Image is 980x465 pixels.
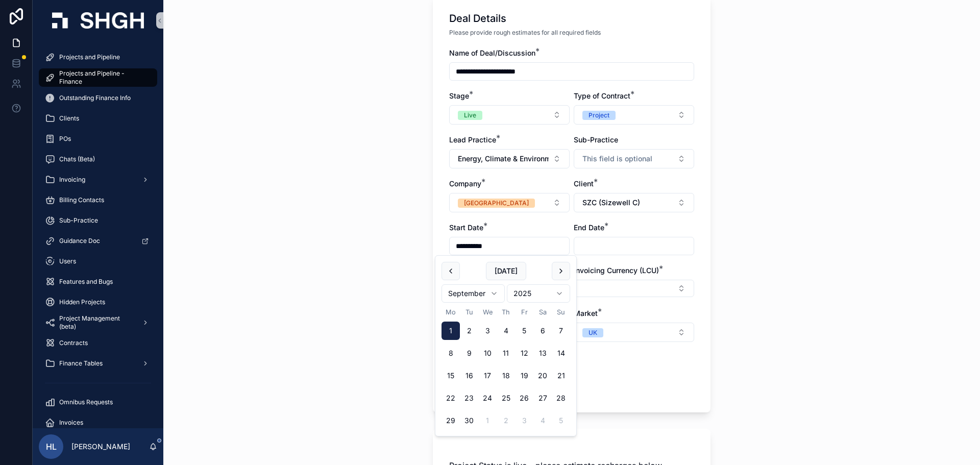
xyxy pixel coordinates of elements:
a: Invoicing [39,170,157,189]
span: Projects and Pipeline - Finance [59,69,147,86]
a: Invoices [39,413,157,432]
button: Wednesday, 17 September 2025 [478,366,497,385]
span: Lead Practice [449,135,496,144]
button: Unselect UK [582,327,603,337]
div: UK [589,328,597,337]
button: Tuesday, 30 September 2025 [460,411,478,430]
button: Wednesday, 24 September 2025 [478,389,497,407]
button: Saturday, 20 September 2025 [533,366,552,385]
span: Energy, Climate & Environment [458,154,549,164]
button: Wednesday, 10 September 2025 [478,344,497,362]
button: Select Button [449,105,570,125]
th: Saturday [533,307,552,317]
span: Market [574,309,598,317]
button: Saturday, 6 September 2025 [533,322,552,340]
button: Thursday, 11 September 2025 [497,344,515,362]
span: Start Date [449,223,483,232]
a: Omnibus Requests [39,393,157,411]
button: Select Button [574,280,694,297]
div: Live [464,111,476,120]
button: Tuesday, 16 September 2025 [460,366,478,385]
div: Project [589,111,609,120]
th: Friday [515,307,533,317]
span: Invoices [59,419,83,427]
button: Monday, 15 September 2025 [442,366,460,385]
span: Features and Bugs [59,278,113,286]
img: App logo [52,12,144,29]
a: Chats (Beta) [39,150,157,168]
span: Outstanding Finance Info [59,94,131,102]
th: Sunday [552,307,570,317]
button: Sunday, 21 September 2025 [552,366,570,385]
span: This field is optional [582,154,652,164]
div: [GEOGRAPHIC_DATA] [464,199,529,208]
button: Select Button [574,105,694,125]
span: Company [449,179,481,188]
a: Features and Bugs [39,273,157,291]
a: Users [39,252,157,271]
span: Guidance Doc [59,237,100,245]
a: Finance Tables [39,354,157,373]
span: Finance Tables [59,359,103,368]
button: Sunday, 5 October 2025 [552,411,570,430]
a: Projects and Pipeline [39,48,157,66]
span: Contracts [59,339,88,347]
button: Saturday, 27 September 2025 [533,389,552,407]
span: Chats (Beta) [59,155,95,163]
span: Projects and Pipeline [59,53,120,61]
button: Monday, 29 September 2025 [442,411,460,430]
span: Stage [449,91,469,100]
button: Wednesday, 3 September 2025 [478,322,497,340]
a: Project Management (beta) [39,313,157,332]
button: Select Button [449,149,570,168]
span: Users [59,257,76,265]
div: scrollable content [33,41,163,428]
a: Clients [39,109,157,128]
span: Omnibus Requests [59,398,113,406]
button: Friday, 19 September 2025 [515,366,533,385]
span: Clients [59,114,79,123]
button: Select Button [574,193,694,212]
span: Type of Contract [574,91,630,100]
button: Sunday, 7 September 2025 [552,322,570,340]
button: Tuesday, 2 September 2025 [460,322,478,340]
button: Monday, 1 September 2025, selected [442,322,460,340]
button: Monday, 8 September 2025 [442,344,460,362]
a: Outstanding Finance Info [39,89,157,107]
button: Select Button [449,193,570,212]
button: Sunday, 28 September 2025 [552,389,570,407]
span: HL [46,440,57,453]
button: Thursday, 2 October 2025 [497,411,515,430]
span: Sub-Practice [574,135,618,144]
a: Contracts [39,334,157,352]
a: POs [39,130,157,148]
span: Name of Deal/Discussion [449,48,535,57]
span: Sub-Practice [59,216,98,225]
button: Thursday, 18 September 2025 [497,366,515,385]
button: Wednesday, 1 October 2025 [478,411,497,430]
span: Client [574,179,594,188]
th: Thursday [497,307,515,317]
p: [PERSON_NAME] [71,442,130,452]
table: September 2025 [442,307,570,430]
button: Saturday, 4 October 2025 [533,411,552,430]
span: Billing Contacts [59,196,104,204]
button: Tuesday, 9 September 2025 [460,344,478,362]
button: Thursday, 25 September 2025 [497,389,515,407]
button: Friday, 26 September 2025 [515,389,533,407]
a: Projects and Pipeline - Finance [39,68,157,87]
a: Guidance Doc [39,232,157,250]
span: End Date [574,223,604,232]
span: Please provide rough estimates for all required fields [449,29,601,37]
button: Select Button [574,149,694,168]
span: POs [59,135,71,143]
a: Billing Contacts [39,191,157,209]
span: SZC (Sizewell C) [582,198,640,208]
th: Monday [442,307,460,317]
h1: Deal Details [449,11,506,26]
button: Select Button [574,323,694,342]
a: Hidden Projects [39,293,157,311]
th: Tuesday [460,307,478,317]
button: [DATE] [486,262,526,280]
span: Invoicing Currency (LCU) [574,266,659,275]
